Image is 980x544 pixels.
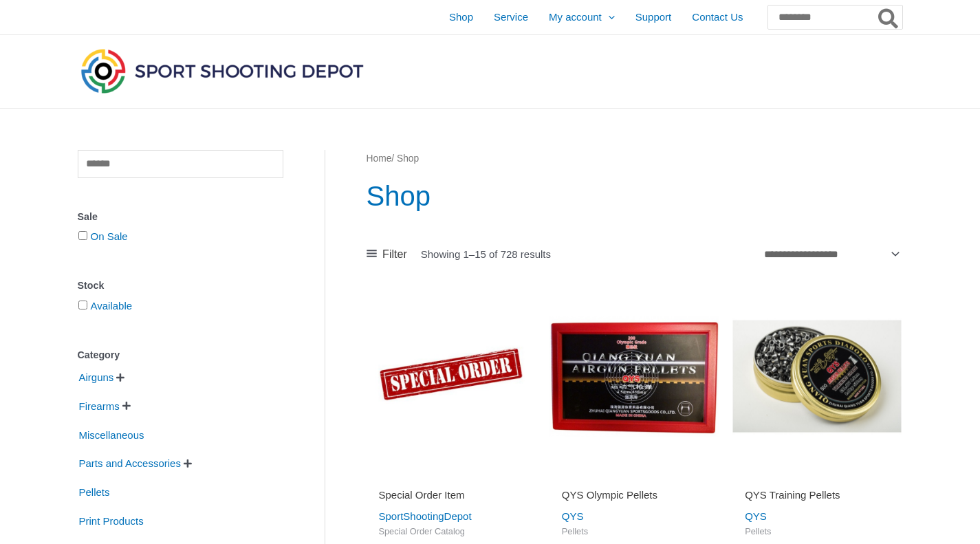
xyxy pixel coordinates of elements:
iframe: Customer reviews powered by Trustpilot [379,469,523,486]
a: Airguns [78,371,116,382]
h1: Shop [367,177,902,215]
span: Parts and Accessories [78,452,182,475]
img: Special Order Item [367,292,536,461]
nav: Breadcrumb [367,150,902,168]
a: Miscellaneous [78,428,146,439]
a: Print Products [78,514,145,526]
iframe: Customer reviews powered by Trustpilot [562,469,706,486]
img: QYS Olympic Pellets [549,292,719,461]
span: Firearms [78,395,121,418]
a: On Sale [91,230,128,242]
img: Sport Shooting Depot [78,45,367,96]
a: SportShootingDepot [379,510,472,522]
a: Pellets [78,486,111,497]
input: Available [78,301,87,309]
iframe: Customer reviews powered by Trustpilot [745,469,889,486]
a: Parts and Accessories [78,457,182,468]
a: QYS Olympic Pellets [562,488,706,507]
button: Search [875,6,902,29]
img: QYS Training Pellets [732,292,902,461]
p: Showing 1–15 of 728 results [421,249,551,259]
span: Special Order Catalog [379,526,523,538]
a: Available [91,300,133,312]
select: Shop order [759,243,902,265]
span:  [122,401,131,411]
span: Pellets [562,526,706,538]
span:  [184,459,192,468]
span: Miscellaneous [78,424,146,447]
a: QYS [562,510,584,522]
span: Airguns [78,366,116,389]
a: Firearms [78,400,121,411]
h2: Special Order Item [379,488,523,502]
a: Special Order Item [379,488,523,507]
a: QYS Training Pellets [745,488,889,507]
a: QYS [745,510,767,522]
a: Filter [367,244,407,265]
span: Filter [382,244,407,265]
span: Pellets [78,481,111,504]
span: Print Products [78,510,145,533]
div: Sale [78,207,283,227]
span:  [116,373,124,382]
div: Stock [78,276,283,296]
a: Home [367,153,392,164]
h2: QYS Olympic Pellets [562,488,706,502]
span: Pellets [745,526,889,538]
h2: QYS Training Pellets [745,488,889,502]
div: Category [78,345,283,365]
input: On Sale [78,231,87,240]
